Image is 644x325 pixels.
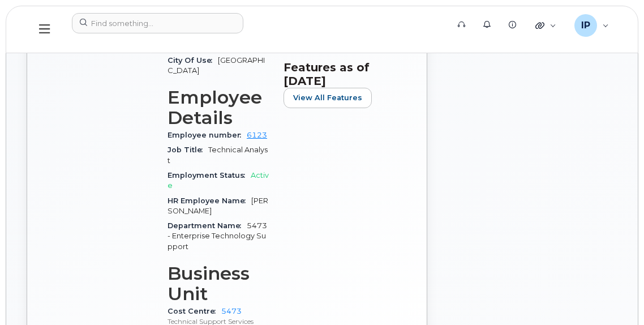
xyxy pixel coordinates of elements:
h3: Employee Details [168,87,270,128]
input: Find something... [72,13,243,33]
div: Ian Pitt [566,14,617,37]
h3: Features as of [DATE] [284,61,386,88]
a: 5473 [221,307,242,315]
h3: Business Unit [168,263,270,304]
span: View All Features [293,92,362,103]
span: Department Name [168,221,247,230]
span: Job Title [168,146,208,154]
a: 6123 [247,131,267,139]
span: HR Employee Name [168,196,251,205]
span: Employment Status [168,171,251,179]
span: [PERSON_NAME] [168,196,268,215]
span: Technical Analyst [168,146,268,164]
button: View All Features [284,88,372,108]
span: 5473 - Enterprise Technology Support [168,221,267,251]
span: Employee number [168,131,247,139]
span: IP [581,19,590,32]
span: Cost Centre [168,307,221,315]
span: [GEOGRAPHIC_DATA] [168,56,265,75]
div: Quicklinks [527,14,564,37]
span: City Of Use [168,56,218,65]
